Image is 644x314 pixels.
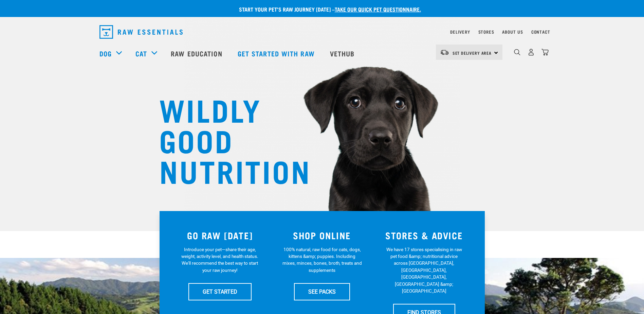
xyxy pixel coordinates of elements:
[453,52,492,54] span: Set Delivery Area
[159,93,295,185] h1: WILDLY GOOD NUTRITION
[335,7,421,11] a: take our quick pet questionnaire.
[173,230,267,241] h3: GO RAW [DATE]
[450,31,470,33] a: Delivery
[502,31,523,33] a: About Us
[531,31,550,33] a: Contact
[94,22,550,41] nav: dropdown navigation
[231,40,323,67] a: Get started with Raw
[188,283,252,300] a: GET STARTED
[384,246,464,295] p: We have 17 stores specialising in raw pet food &amp; nutritional advice across [GEOGRAPHIC_DATA],...
[99,48,112,58] a: Dog
[164,40,231,67] a: Raw Education
[541,49,549,56] img: home-icon@2x.png
[323,40,363,67] a: Vethub
[180,246,260,274] p: Introduce your pet—share their age, weight, activity level, and health status. We'll recommend th...
[514,49,520,55] img: home-icon-1@2x.png
[528,49,535,56] img: user.png
[440,49,449,55] img: van-moving.png
[275,230,369,241] h3: SHOP ONLINE
[99,25,183,39] img: Raw Essentials Logo
[377,230,471,241] h3: STORES & ADVICE
[135,48,147,58] a: Cat
[478,31,494,33] a: Stores
[282,246,362,274] p: 100% natural, raw food for cats, dogs, kittens &amp; puppies. Including mixes, minces, bones, bro...
[294,283,350,300] a: SEE PACKS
